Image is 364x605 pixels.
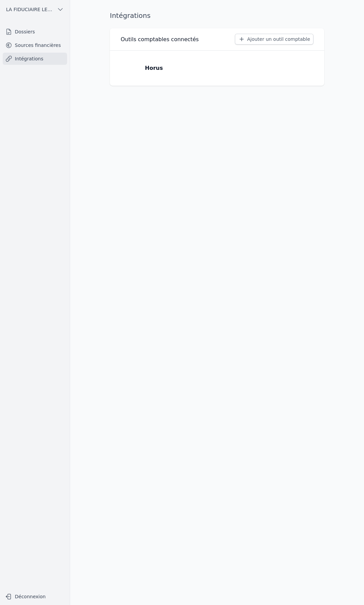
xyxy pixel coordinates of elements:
button: LA FIDUCIAIRE LEMAIRE SA [3,4,67,15]
h1: Intégrations [110,11,151,20]
button: Ajouter un outil comptable [235,34,313,45]
h3: Outils comptables connectés [121,35,199,44]
a: Dossiers [3,26,67,38]
p: Horus [145,64,163,72]
button: Déconnexion [3,591,67,602]
a: Horus [121,56,313,80]
span: LA FIDUCIAIRE LEMAIRE SA [6,6,54,13]
a: Intégrations [3,53,67,65]
a: Sources financières [3,39,67,51]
